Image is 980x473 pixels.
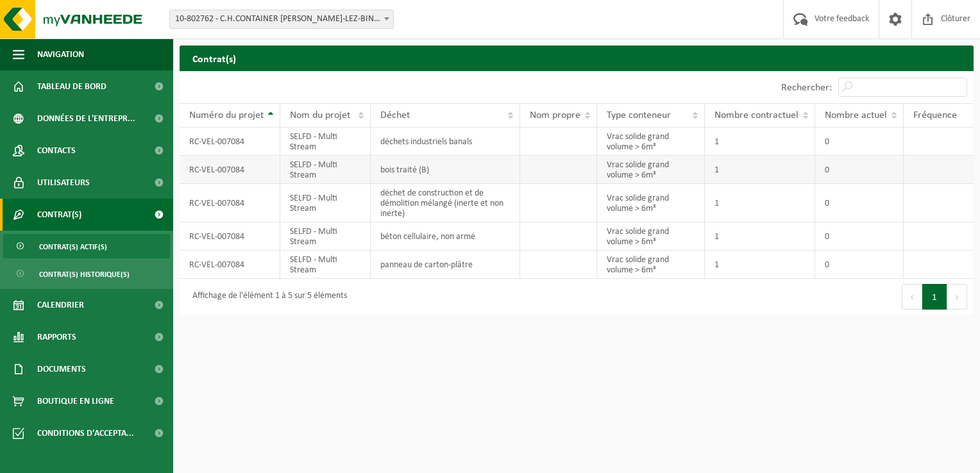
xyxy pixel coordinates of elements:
span: Numéro du projet [189,110,264,120]
button: 1 [922,284,947,310]
td: déchet de construction et de démolition mélangé (inerte et non inerte) [371,184,520,222]
td: RC-VEL-007084 [180,184,280,222]
td: 1 [705,128,815,156]
td: 0 [815,222,904,251]
td: 1 [705,156,815,184]
td: RC-VEL-007084 [180,128,280,156]
span: Type conteneur [607,110,671,120]
span: Contrat(s) [37,199,81,231]
td: Vrac solide grand volume > 6m³ [597,184,705,222]
span: Nombre contractuel [714,110,798,120]
td: SELFD - Multi Stream [280,184,371,222]
td: SELFD - Multi Stream [280,156,371,184]
a: Contrat(s) actif(s) [3,234,170,258]
span: Contacts [37,135,76,167]
td: panneau de carton-plâtre [371,251,520,279]
span: Utilisateurs [37,167,90,199]
td: SELFD - Multi Stream [280,251,371,279]
td: 0 [815,184,904,222]
span: Conditions d'accepta... [37,417,134,449]
td: bois traité (B) [371,156,520,184]
button: Previous [902,284,922,310]
td: 0 [815,251,904,279]
td: 1 [705,222,815,251]
a: Contrat(s) historique(s) [3,261,170,286]
td: Vrac solide grand volume > 6m³ [597,156,705,184]
td: 0 [815,128,904,156]
label: Rechercher: [781,83,832,93]
span: Navigation [37,38,84,71]
span: Fréquence [913,110,957,120]
span: Nom du projet [290,110,350,120]
h2: Contrat(s) [180,46,974,71]
span: Nom propre [530,110,580,120]
td: 1 [705,251,815,279]
td: Vrac solide grand volume > 6m³ [597,251,705,279]
span: Rapports [37,321,76,353]
td: 1 [705,184,815,222]
span: Calendrier [37,289,84,321]
td: Vrac solide grand volume > 6m³ [597,128,705,156]
span: Tableau de bord [37,71,106,103]
span: Données de l'entrepr... [37,103,135,135]
td: 0 [815,156,904,184]
span: 10-802762 - C.H.CONTAINER SERGIO - PÉRONNES-LEZ-BINCHE [169,10,394,29]
td: SELFD - Multi Stream [280,222,371,251]
button: Next [947,284,967,310]
td: RC-VEL-007084 [180,251,280,279]
td: Vrac solide grand volume > 6m³ [597,222,705,251]
div: Affichage de l'élément 1 à 5 sur 5 éléments [186,285,347,308]
span: 10-802762 - C.H.CONTAINER SERGIO - PÉRONNES-LEZ-BINCHE [170,10,393,28]
span: Déchet [380,110,410,120]
span: Documents [37,353,86,385]
span: Contrat(s) historique(s) [39,262,130,286]
td: béton cellulaire, non armé [371,222,520,251]
td: RC-VEL-007084 [180,156,280,184]
td: RC-VEL-007084 [180,222,280,251]
span: Boutique en ligne [37,385,114,417]
td: déchets industriels banals [371,128,520,156]
span: Nombre actuel [825,110,887,120]
span: Contrat(s) actif(s) [39,235,107,259]
td: SELFD - Multi Stream [280,128,371,156]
